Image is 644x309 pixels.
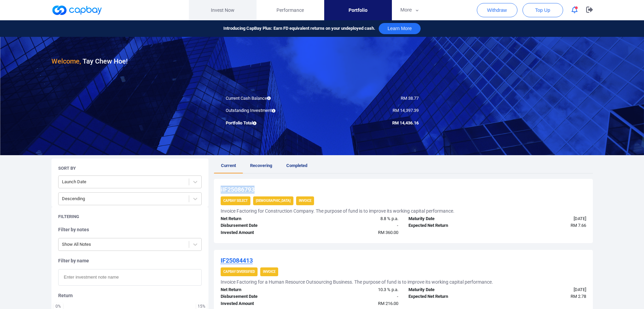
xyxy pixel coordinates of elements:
span: Welcome, [51,57,81,65]
div: Current Cash Balance [221,95,322,102]
h5: Filter by notes [58,227,202,233]
span: RM 2.78 [571,294,586,299]
u: iIF25086793 [221,186,254,193]
span: RM 360.00 [378,230,398,235]
h5: Invoice Factoring for a Human Resource Outsourcing Business. The purpose of fund is to improve it... [221,279,493,285]
span: Completed [286,163,307,168]
span: Recovering [250,163,272,168]
div: - [309,293,403,300]
h5: Filter by name [58,258,202,264]
u: IF25084413 [221,257,253,264]
strong: Invoice [299,199,311,203]
div: Disbursement Date [216,293,310,300]
strong: [DEMOGRAPHIC_DATA] [256,199,291,203]
h5: Sort By [58,165,76,171]
span: Introducing CapBay Plus: Earn FD equivalent returns on your undeployed cash. [223,25,375,32]
div: Net Return [216,286,310,293]
div: Expected Net Return [403,293,497,300]
h3: Tay Chew Hoe ! [51,56,128,67]
div: Invested Amount [216,229,310,236]
span: Performance [276,6,304,14]
span: RM 14,397.39 [393,108,419,113]
div: 8.8 % p.a. [309,215,403,222]
span: RM 7.66 [571,223,586,228]
div: Maturity Date [403,215,497,222]
strong: Invoice [263,270,275,274]
h5: Return [58,292,202,299]
div: [DATE] [497,215,591,222]
div: Expected Net Return [403,222,497,229]
button: Learn More [379,23,421,34]
div: Disbursement Date [216,222,310,229]
span: Top Up [535,7,550,14]
button: Withdraw [477,3,517,17]
div: - [309,222,403,229]
div: 0 % [55,304,62,308]
h5: Filtering [58,214,79,220]
button: Top Up [523,3,563,17]
div: Maturity Date [403,286,497,293]
div: [DATE] [497,286,591,293]
input: Enter investment note name [58,269,202,286]
div: Portfolio Total [221,120,322,127]
span: RM 216.00 [378,301,398,306]
div: Net Return [216,215,310,222]
div: 15 % [198,304,205,308]
div: Invested Amount [216,300,310,307]
span: RM 38.77 [401,96,419,101]
span: Portfolio [349,6,368,14]
div: Outstanding Investment [221,107,322,114]
span: RM 14,436.16 [392,120,419,125]
span: Current [221,163,236,168]
h5: Invoice Factoring for Construction Company. The purpose of fund is to improve its working capital... [221,208,454,214]
strong: CapBay Diversified [223,270,255,274]
strong: CapBay Select [223,199,248,203]
div: 10.3 % p.a. [309,286,403,293]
